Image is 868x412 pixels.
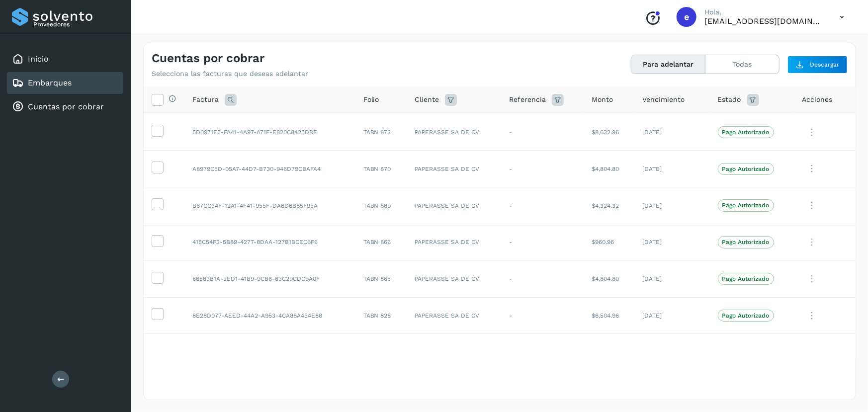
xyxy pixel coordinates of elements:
p: Pago Autorizado [722,312,770,319]
td: [DATE] [634,297,709,334]
button: Todas [705,55,779,74]
td: $8,632.96 [584,114,634,151]
span: Estado [718,94,741,105]
td: PAPERASSE SA DE CV [407,151,501,187]
span: Folio [363,94,379,105]
td: 415C54F3-5B89-4277-8DAA-127B1BCEC6F6 [184,224,355,260]
p: Selecciona las facturas que deseas adelantar [152,70,308,78]
button: Para adelantar [631,55,705,74]
td: 8E28D077-AEED-44A2-A953-4CA88A434E88 [184,297,355,334]
td: - [501,297,584,334]
td: - [501,260,584,297]
td: TABN 865 [355,260,407,297]
span: Acciones [802,94,833,105]
p: Hola, [704,8,824,16]
p: Pago Autorizado [722,165,770,172]
div: Embarques [7,72,123,94]
td: 5D0971E5-FA41-4A97-A71F-E820C8425DBE [184,114,355,151]
a: Inicio [28,54,49,64]
td: - [501,151,584,187]
span: Referencia [509,94,546,105]
td: $6,504.96 [584,297,634,334]
button: Descargar [787,56,848,74]
td: [DATE] [634,151,709,187]
td: [DATE] [634,114,709,151]
td: $4,324.32 [584,187,634,224]
td: - [501,224,584,260]
td: PAPERASSE SA DE CV [407,114,501,151]
span: Cliente [415,94,439,105]
td: B67CC34F-12A1-4F41-955F-DA6D6B85F95A [184,187,355,224]
td: [DATE] [634,187,709,224]
span: Monto [592,94,613,105]
td: TABN 866 [355,224,407,260]
td: PAPERASSE SA DE CV [407,187,501,224]
td: TABN 869 [355,187,407,224]
div: Inicio [7,48,123,70]
td: TABN 870 [355,151,407,187]
div: Cuentas por cobrar [7,96,123,118]
span: Factura [192,94,219,105]
a: Embarques [28,78,72,87]
span: Vencimiento [642,94,685,105]
p: Pago Autorizado [722,129,770,136]
td: - [501,114,584,151]
td: $4,804.80 [584,260,634,297]
td: [DATE] [634,224,709,260]
p: Pago Autorizado [722,202,770,209]
td: PAPERASSE SA DE CV [407,224,501,260]
td: A8979C5D-05A7-44D7-B730-946D79CBAFA4 [184,151,355,187]
p: Proveedores [33,21,119,28]
h4: Cuentas por cobrar [152,51,264,66]
td: [DATE] [634,260,709,297]
td: PAPERASSE SA DE CV [407,297,501,334]
span: Descargar [810,60,839,69]
td: 66563B1A-2ED1-41B9-9CB6-63C29CDC9A0F [184,260,355,297]
td: TABN 828 [355,297,407,334]
p: Pago Autorizado [722,275,770,282]
td: PAPERASSE SA DE CV [407,260,501,297]
p: ebenezer5009@gmail.com [704,16,824,26]
td: $960.96 [584,224,634,260]
p: Pago Autorizado [722,239,770,246]
td: $4,804.80 [584,151,634,187]
td: TABN 873 [355,114,407,151]
a: Cuentas por cobrar [28,102,104,111]
td: - [501,187,584,224]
